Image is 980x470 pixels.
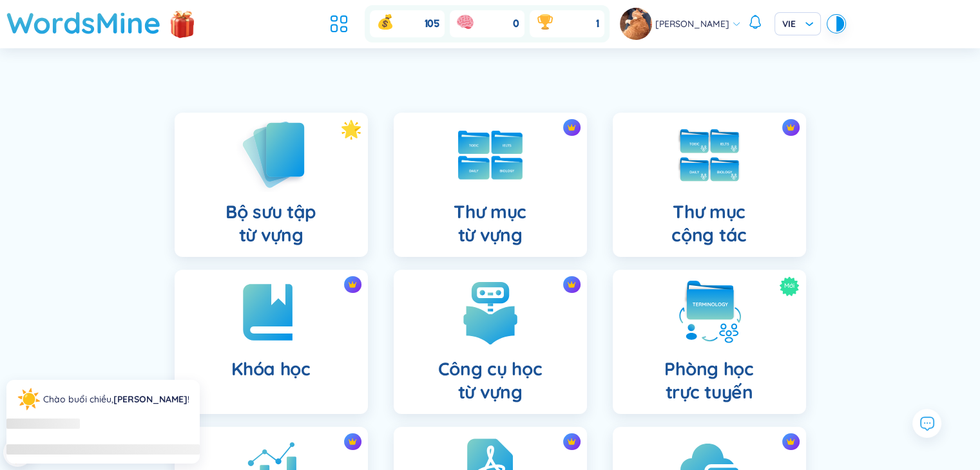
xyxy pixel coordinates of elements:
[600,113,819,257] a: crown iconThư mụccộng tác
[784,276,794,296] span: Mới
[231,357,311,381] h4: Khóa học
[348,437,357,446] img: crown icon
[43,392,189,406] div: !
[113,393,187,405] a: [PERSON_NAME]
[567,280,576,289] img: crown icon
[620,8,652,40] img: avatar
[169,4,195,42] img: flashSalesIcon.a7f4f837.png
[348,280,357,289] img: crown icon
[513,17,519,31] span: 0
[664,357,753,404] h4: Phòng học trực tuyến
[671,200,747,247] h4: Thư mục cộng tác
[424,17,439,31] span: 105
[567,437,576,446] img: crown icon
[567,123,576,132] img: crown icon
[596,17,599,31] span: 1
[162,270,381,414] a: crown iconKhóa học
[620,8,655,40] a: avatar
[381,270,600,414] a: crown iconCông cụ họctừ vựng
[381,113,600,257] a: crown iconThư mụctừ vựng
[786,123,795,132] img: crown icon
[43,393,113,405] span: Chào buổi chiều ,
[600,270,819,414] a: MớiPhòng họctrực tuyến
[786,437,795,446] img: crown icon
[655,17,729,31] span: [PERSON_NAME]
[454,200,526,247] h4: Thư mục từ vựng
[438,357,543,404] h4: Công cụ học từ vựng
[162,113,381,257] a: Bộ sưu tậptừ vựng
[226,200,316,247] h4: Bộ sưu tập từ vựng
[782,17,813,30] span: VIE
